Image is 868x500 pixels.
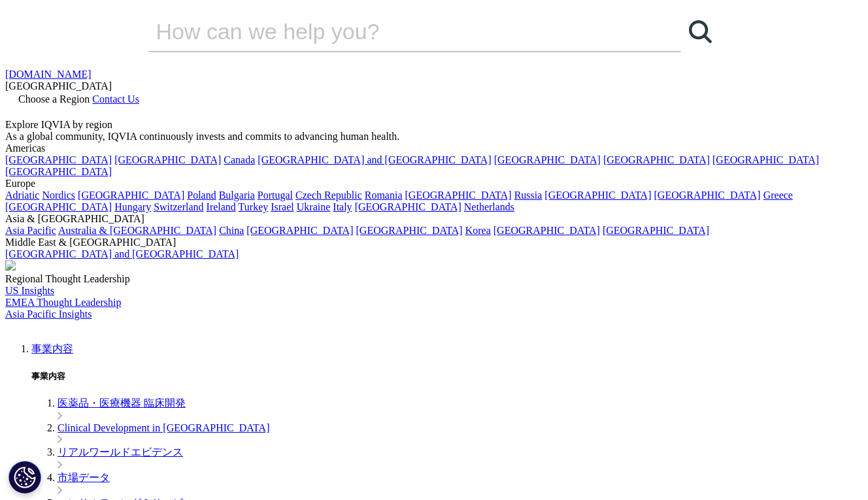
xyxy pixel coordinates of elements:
a: US Insights [5,285,54,296]
button: Cookie 設定 [8,461,41,493]
a: [GEOGRAPHIC_DATA] and [GEOGRAPHIC_DATA] [258,154,491,165]
a: Israel [271,201,294,212]
input: 検索する [148,12,644,51]
a: Poland [187,190,216,201]
a: Asia Pacific [5,225,56,236]
div: Europe [5,178,863,190]
a: [GEOGRAPHIC_DATA] [356,225,463,236]
a: Australia & [GEOGRAPHIC_DATA] [58,225,216,236]
a: [GEOGRAPHIC_DATA] [494,154,601,165]
a: Nordics [42,190,75,201]
div: Explore IQVIA by region [5,119,863,131]
a: Ukraine [297,201,331,212]
a: [GEOGRAPHIC_DATA] [5,154,112,165]
span: Choose a Region [18,93,90,105]
a: Korea [465,225,491,236]
a: 検索する [681,12,720,51]
div: Americas [5,142,863,154]
a: Bulgaria [219,190,255,201]
a: Switzerland [154,201,203,212]
a: [GEOGRAPHIC_DATA] [78,190,184,201]
a: Contact Us [92,93,139,105]
a: 事業内容 [31,343,73,354]
a: Portugal [258,190,293,201]
a: [GEOGRAPHIC_DATA] [246,225,353,236]
a: Netherlands [464,201,514,212]
a: [GEOGRAPHIC_DATA] [355,201,461,212]
a: Italy [333,201,352,212]
div: Middle East & [GEOGRAPHIC_DATA] [5,237,863,248]
a: [GEOGRAPHIC_DATA] [603,154,710,165]
a: [GEOGRAPHIC_DATA] [712,154,819,165]
a: 市場データ [58,472,110,483]
a: [GEOGRAPHIC_DATA] [5,201,112,212]
a: China [219,225,244,236]
a: Romania [365,190,403,201]
a: Russia [514,190,542,201]
a: Canada [224,154,255,165]
a: Asia Pacific Insights [5,308,92,320]
a: [GEOGRAPHIC_DATA] [493,225,600,236]
a: [GEOGRAPHIC_DATA] [544,190,651,201]
h5: 事業内容 [31,371,863,382]
a: [GEOGRAPHIC_DATA] [603,225,709,236]
div: As a global community, IQVIA continuously invests and commits to advancing human health. [5,131,863,142]
a: [GEOGRAPHIC_DATA] [654,190,761,201]
div: Regional Thought Leadership [5,273,863,285]
a: Turkey [239,201,269,212]
a: リアルワールドエビデンス [58,446,183,458]
a: Clinical Development in [GEOGRAPHIC_DATA] [58,422,269,433]
a: Greece [763,190,793,201]
div: Asia & [GEOGRAPHIC_DATA] [5,213,863,225]
a: Adriatic [5,190,39,201]
a: Hungary [114,201,151,212]
div: [GEOGRAPHIC_DATA] [5,80,863,92]
a: [GEOGRAPHIC_DATA] [114,154,221,165]
a: [DOMAIN_NAME] [5,69,92,80]
a: [GEOGRAPHIC_DATA] [5,166,112,177]
a: [GEOGRAPHIC_DATA] [405,190,512,201]
a: [GEOGRAPHIC_DATA] and [GEOGRAPHIC_DATA] [5,248,239,259]
img: 2093_analyzing-data-using-big-screen-display-and-laptop.png [5,260,16,271]
a: Ireland [207,201,236,212]
a: Czech Republic [295,190,362,201]
a: EMEA Thought Leadership [5,297,121,308]
svg: Search [689,20,712,43]
a: 医薬品・医療機器 臨床開発 [58,397,186,408]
